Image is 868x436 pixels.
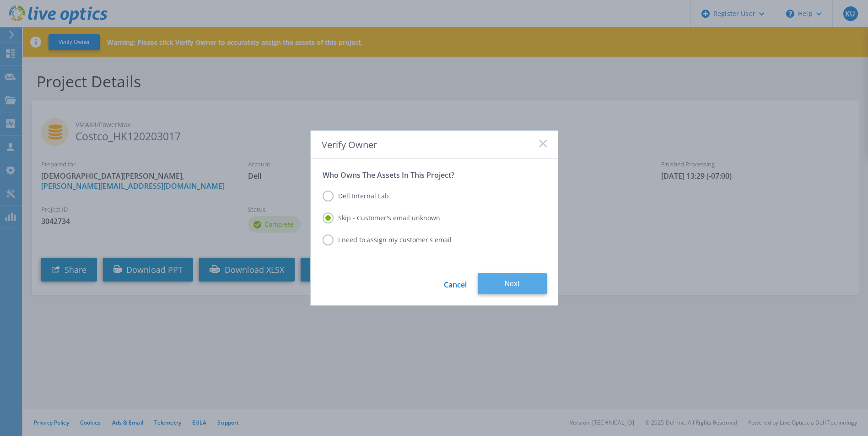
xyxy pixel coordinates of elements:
[478,273,547,294] button: Next
[323,213,440,223] label: Skip - Customer's email unknown
[323,191,389,202] label: Dell Internal Lab
[322,138,377,151] span: Verify Owner
[323,234,452,245] label: I need to assign my customer's email
[444,273,467,294] a: Cancel
[323,170,546,180] p: Who Owns The Assets In This Project?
